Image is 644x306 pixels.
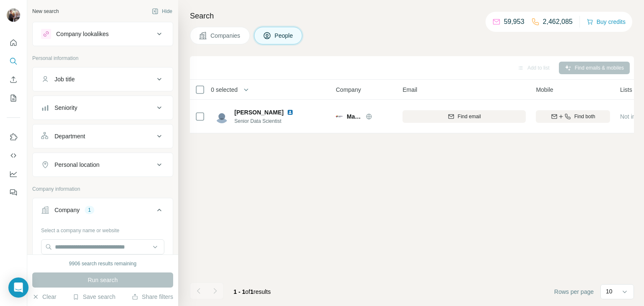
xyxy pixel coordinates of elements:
span: 1 [250,288,254,295]
span: Email [402,86,417,94]
span: Lists [620,86,632,94]
button: Search [7,54,20,69]
div: Department [55,132,85,140]
button: Quick start [7,35,20,50]
p: 2,462,085 [543,17,573,27]
div: Personal location [55,161,99,169]
span: Mobile [536,86,553,94]
button: Hide [146,5,178,18]
img: LinkedIn logo [287,109,293,116]
button: Feedback [7,185,20,200]
span: Find both [574,113,595,120]
button: Company lookalikes [33,24,173,44]
span: Senior Data Scientist [234,117,304,125]
div: Open Intercom Messenger [8,277,29,298]
button: Find email [402,110,526,123]
button: Clear [32,293,56,301]
div: Select a company name or website [41,223,164,234]
img: Avatar [215,110,229,123]
img: Avatar [7,8,20,22]
div: Company lookalikes [56,30,109,38]
button: Job title [33,69,173,89]
span: Rows per page [554,288,594,296]
div: Company [55,206,80,214]
span: Material Mind [347,112,361,121]
span: 0 selected [211,86,238,94]
button: Use Surfe API [7,148,20,163]
span: Find email [458,113,481,120]
p: Personal information [32,54,173,62]
button: Save search [73,293,115,301]
button: Share filters [132,293,173,301]
button: Company1 [33,200,173,223]
p: 59,953 [504,17,525,27]
span: of [245,288,250,295]
button: Personal location [33,155,173,175]
button: Buy credits [587,16,626,28]
button: Enrich CSV [7,72,20,87]
h4: Search [190,10,634,22]
span: Company [336,86,361,94]
button: Seniority [33,98,173,118]
span: People [275,31,294,40]
div: 1 [85,206,94,214]
span: results [234,288,271,295]
button: Use Surfe on LinkedIn [7,130,20,145]
div: Seniority [55,104,77,112]
div: New search [32,8,59,15]
button: My lists [7,91,20,106]
img: Logo of Material Mind [336,113,343,120]
button: Find both [536,110,610,123]
button: Department [33,126,173,146]
div: 9906 search results remaining [69,260,137,267]
span: 1 - 1 [234,288,245,295]
p: Company information [32,185,173,193]
button: Dashboard [7,166,20,182]
span: [PERSON_NAME] [234,108,283,117]
p: 10 [606,287,613,296]
div: Job title [55,75,75,83]
span: Companies [210,31,241,40]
